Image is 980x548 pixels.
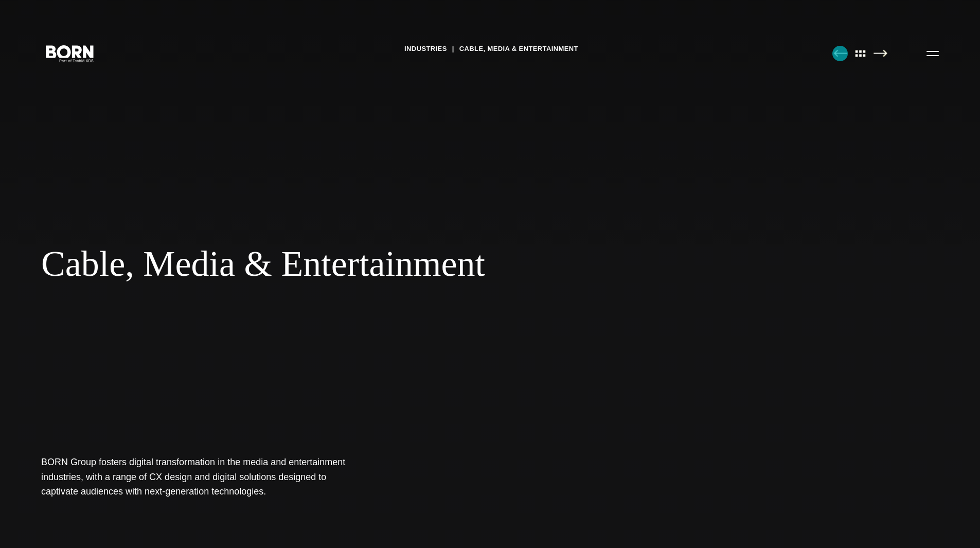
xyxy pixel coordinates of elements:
img: Next Page [874,49,887,57]
div: Cable, Media & Entertainment [41,243,628,285]
a: Industries [404,41,447,57]
a: Cable, Media & Entertainment [459,41,578,57]
h1: BORN Group fosters digital transformation in the media and entertainment industries, with a range... [41,455,350,499]
img: All Pages [850,49,871,57]
button: Open [920,42,945,64]
img: Previous Page [833,49,847,57]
